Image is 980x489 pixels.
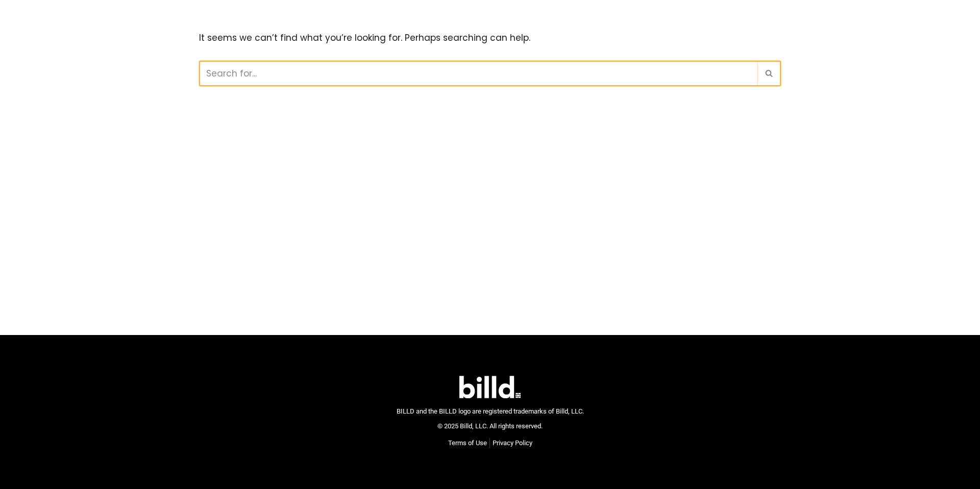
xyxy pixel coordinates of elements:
[758,61,781,86] button: Search
[448,438,487,448] a: Terms of Use
[397,407,584,430] span: BILLD and the BILLD logo are registered trademarks of Billd, LLC. © 2025 Billd, LLC. All rights r...
[493,438,532,448] a: Privacy Policy
[448,438,532,448] nav: Menu
[199,31,781,45] p: It seems we can’t find what you’re looking for. Perhaps searching can help.
[199,61,758,86] input: Search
